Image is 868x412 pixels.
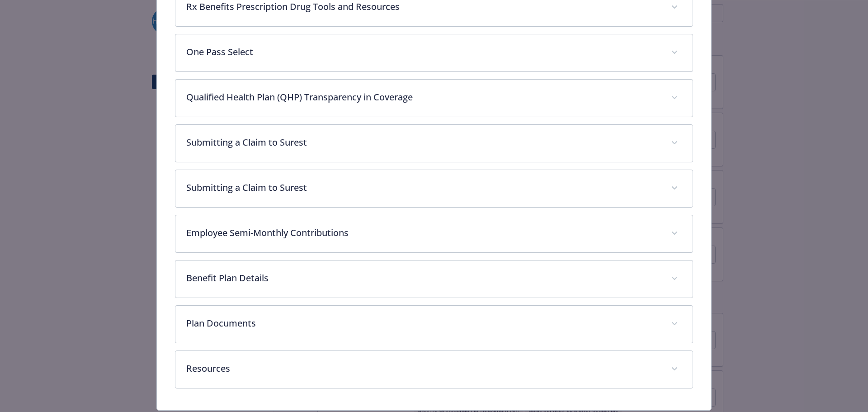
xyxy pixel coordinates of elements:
p: Submitting a Claim to Surest [186,136,660,149]
div: Plan Documents [175,306,693,343]
div: Benefit Plan Details [175,260,693,298]
div: Resources [175,351,693,388]
div: One Pass Select [175,34,693,71]
div: Qualified Health Plan (QHP) Transparency in Coverage [175,80,693,117]
p: Employee Semi-Monthly Contributions [186,226,660,240]
p: Benefit Plan Details [186,271,660,285]
div: Employee Semi-Monthly Contributions [175,215,693,252]
div: Submitting a Claim to Surest [175,125,693,162]
p: One Pass Select [186,45,660,59]
p: Resources [186,362,660,375]
p: Plan Documents [186,317,660,330]
p: Submitting a Claim to Surest [186,181,660,194]
div: Submitting a Claim to Surest [175,170,693,207]
p: Qualified Health Plan (QHP) Transparency in Coverage [186,90,660,104]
